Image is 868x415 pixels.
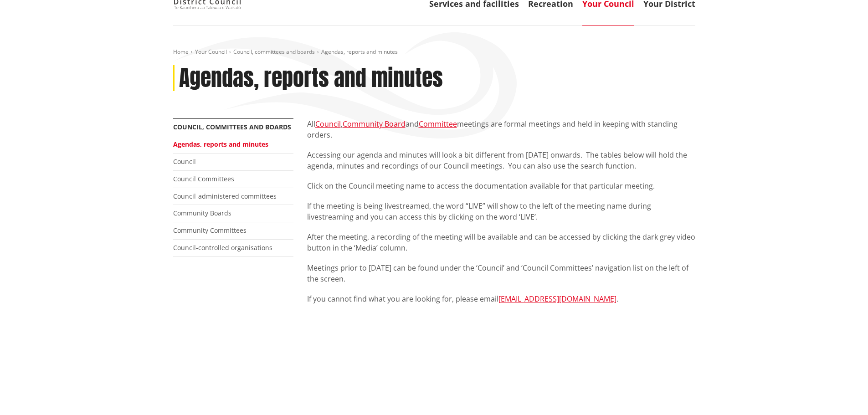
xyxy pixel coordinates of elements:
[173,48,695,56] nav: breadcrumb
[173,140,268,149] a: Agendas, reports and minutes
[498,294,616,304] a: [EMAIL_ADDRESS][DOMAIN_NAME]
[307,293,695,304] p: If you cannot find what you are looking for, please email .
[173,209,231,217] a: Community Boards
[173,192,277,200] a: Council-administered committees
[419,119,457,129] a: Committee
[307,262,695,284] p: Meetings prior to [DATE] can be found under the ‘Council’ and ‘Council Committees’ navigation lis...
[826,377,859,410] iframe: Messenger Launcher
[173,157,196,166] a: Council
[307,180,695,191] p: Click on the Council meeting name to access the documentation available for that particular meeting.
[307,200,695,222] p: If the meeting is being livestreamed, the word “LIVE” will show to the left of the meeting name d...
[307,118,695,140] p: All , and meetings are formal meetings and held in keeping with standing orders.
[195,48,227,56] a: Your Council
[233,48,315,56] a: Council, committees and boards
[321,48,398,56] span: Agendas, reports and minutes
[173,174,234,183] a: Council Committees
[315,119,341,129] a: Council
[307,231,695,253] p: After the meeting, a recording of the meeting will be available and can be accessed by clicking t...
[179,65,443,92] h1: Agendas, reports and minutes
[173,226,247,235] a: Community Committees
[343,119,406,129] a: Community Board
[173,123,291,131] a: Council, committees and boards
[173,243,272,252] a: Council-controlled organisations
[307,150,687,171] span: Accessing our agenda and minutes will look a bit different from [DATE] onwards. The tables below ...
[173,48,189,56] a: Home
